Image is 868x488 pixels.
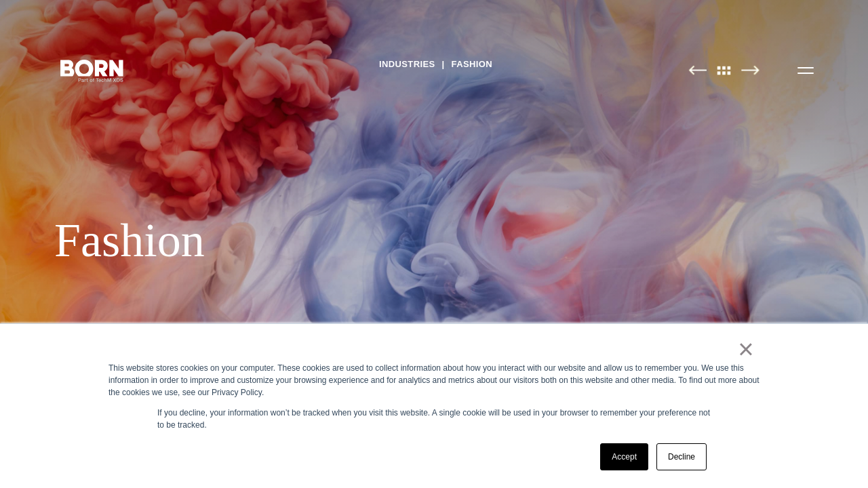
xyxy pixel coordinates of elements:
[157,407,711,431] p: If you decline, your information won’t be tracked when you visit this website. A single cookie wi...
[108,362,759,399] div: This website stores cookies on your computer. These cookies are used to collect information about...
[738,343,754,355] a: ×
[789,56,822,84] button: Open
[54,213,814,268] div: Fashion
[600,443,648,470] a: Accept
[688,65,707,75] img: Previous Page
[379,54,435,75] a: Industries
[656,443,707,470] a: Decline
[710,65,738,75] img: All Pages
[741,65,759,75] img: Next Page
[452,54,493,75] a: Fashion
